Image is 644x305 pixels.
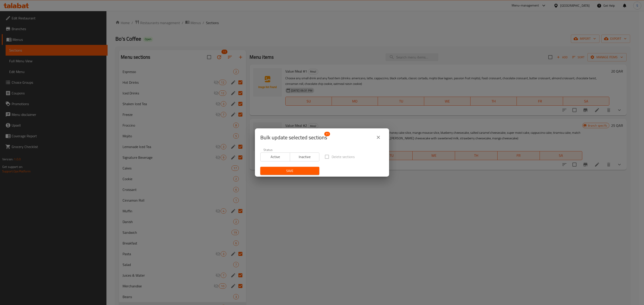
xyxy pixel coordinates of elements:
span: 11 [324,132,330,136]
button: close [373,132,384,143]
span: Active [262,154,288,160]
span: Save [264,168,316,174]
span: Inactive [292,154,318,160]
button: Save [260,167,319,175]
button: Active [260,152,290,161]
span: Delete sections [332,154,355,159]
span: Selected section count [260,134,327,141]
button: Inactive [290,152,320,161]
